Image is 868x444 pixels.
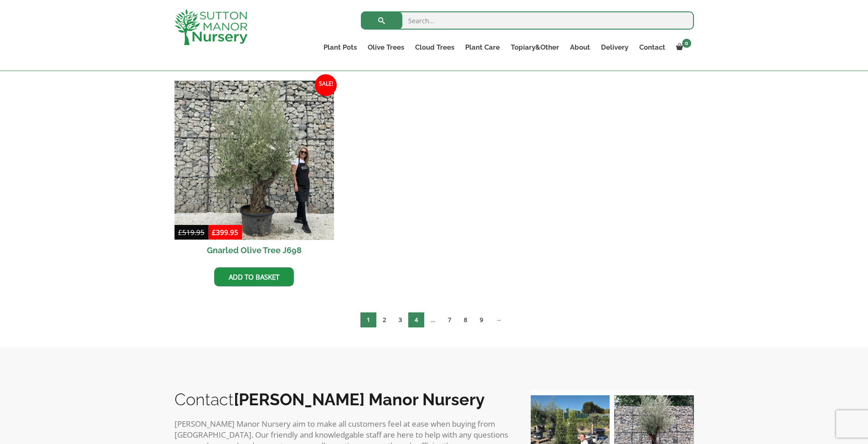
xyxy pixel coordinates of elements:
span: Page 1 [360,312,376,327]
a: Delivery [596,41,634,54]
a: Topiary&Other [505,41,565,54]
a: → [489,312,508,327]
span: 0 [682,39,691,48]
h2: Gnarled Olive Tree J698 [175,240,334,260]
span: Sale! [315,74,337,96]
img: Gnarled Olive Tree J698 [175,81,334,240]
a: Page 2 [376,312,392,327]
a: About [565,41,596,54]
a: Page 9 [473,312,489,327]
a: Add to basket: “Gnarled Olive Tree J698” [214,267,294,286]
input: Search... [361,11,694,30]
a: Page 4 [408,312,424,327]
img: logo [175,9,247,45]
b: [PERSON_NAME] Manor Nursery [234,390,485,409]
a: Contact [634,41,671,54]
a: Plant Care [460,41,505,54]
bdi: 399.95 [212,228,238,237]
h2: Contact [175,390,512,409]
nav: Product Pagination [175,312,694,331]
a: Page 8 [457,312,473,327]
span: £ [178,228,182,237]
a: Page 3 [392,312,408,327]
span: £ [212,228,216,237]
a: Plant Pots [318,41,362,54]
a: 0 [671,41,694,54]
a: Sale! Gnarled Olive Tree J698 [175,81,334,261]
a: Page 7 [442,312,457,327]
bdi: 519.95 [178,228,205,237]
a: Cloud Trees [410,41,460,54]
a: Olive Trees [362,41,410,54]
span: … [424,312,442,327]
